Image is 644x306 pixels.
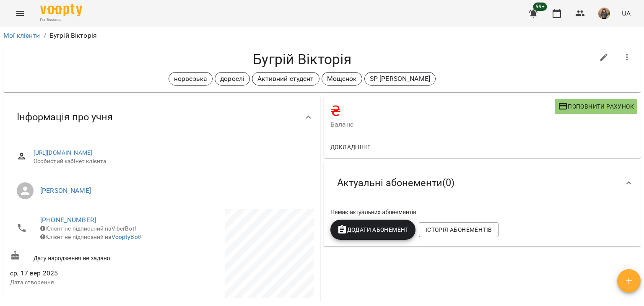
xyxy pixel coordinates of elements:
[3,96,320,139] div: Інформація про учня
[220,74,244,84] p: дорослі
[555,99,637,114] button: Поповнити рахунок
[618,5,634,21] button: UA
[40,17,82,23] span: For Business
[215,72,250,86] div: дорослі
[558,101,634,112] span: Поповнити рахунок
[364,72,436,86] div: SP [PERSON_NAME]
[330,119,555,130] span: Баланс
[252,72,319,86] div: Активний студент
[8,249,162,264] div: Дату народження не задано
[337,176,454,189] span: Актуальні абонементи ( 0 )
[49,31,97,41] p: Бугрій Вікторія
[40,187,91,194] a: [PERSON_NAME]
[34,149,93,156] a: [URL][DOMAIN_NAME]
[426,225,492,235] span: Історія абонементів
[330,142,371,152] span: Докладніше
[40,233,142,240] span: Клієнт не підписаний на !
[330,220,415,240] button: Додати Абонемент
[598,8,610,19] img: 7a0c59d5fd3336b88288794a7f9749f6.jpeg
[40,4,82,16] img: Voopty Logo
[174,74,207,84] p: норвезька
[40,225,136,232] span: Клієнт не підписаний на ViberBot!
[10,278,160,287] p: Дата створення
[324,161,641,205] div: Актуальні абонементи(0)
[533,3,547,11] span: 99+
[34,157,307,166] span: Особистий кабінет клієнта
[327,74,357,84] p: Мощенок
[10,3,30,23] button: Menu
[257,74,314,84] p: Активний студент
[330,102,555,119] h4: ₴
[10,268,160,278] span: ср, 17 вер 2025
[169,72,213,86] div: норвезька
[44,31,46,41] li: /
[322,72,362,86] div: Мощенок
[419,222,499,237] button: Історія абонементів
[329,206,636,218] div: Немає актуальних абонементів
[337,225,409,235] span: Додати Абонемент
[112,233,140,240] a: VooptyBot
[370,74,430,84] p: SP [PERSON_NAME]
[327,140,374,155] button: Докладніше
[3,31,40,39] a: Мої клієнти
[40,216,96,224] a: [PHONE_NUMBER]
[17,111,113,124] span: Інформація про учня
[622,9,631,18] span: UA
[3,31,641,41] nav: breadcrumb
[10,51,594,68] h4: Бугрій Вікторія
